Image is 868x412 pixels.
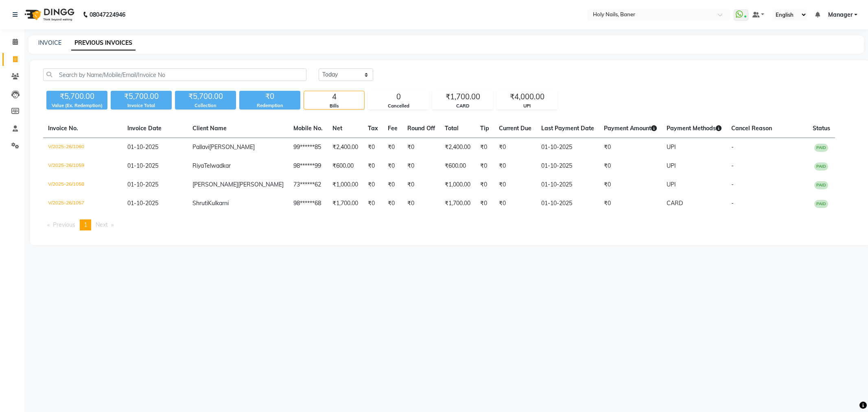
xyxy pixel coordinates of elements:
td: ₹0 [363,157,383,175]
span: Pallavi [192,143,209,151]
span: Current Due [499,125,531,132]
span: Payment Methods [667,125,722,132]
td: ₹1,700.00 [440,194,475,213]
div: 0 [368,91,429,103]
span: Kulkarni [208,199,229,207]
div: UPI [497,103,557,110]
span: Riya [192,162,204,169]
span: Manager [828,11,853,19]
span: Invoice Date [127,125,162,132]
td: ₹0 [475,138,494,157]
span: Shruti [192,199,208,207]
td: V/2025-26/1057 [43,194,122,213]
td: ₹0 [599,157,662,175]
div: ₹0 [239,91,300,102]
span: [PERSON_NAME] [238,181,284,188]
div: 4 [304,91,364,103]
td: ₹0 [383,175,402,194]
div: ₹5,700.00 [46,91,107,102]
td: ₹0 [475,175,494,194]
span: Tip [480,125,489,132]
span: Last Payment Date [541,125,594,132]
td: ₹0 [383,138,402,157]
span: Payment Amount [604,125,657,132]
span: UPI [667,181,676,188]
a: PREVIOUS INVOICES [71,36,136,50]
nav: Pagination [43,219,857,230]
td: ₹600.00 [328,157,363,175]
span: Cancel Reason [731,125,772,132]
div: ₹5,700.00 [111,91,172,102]
td: ₹600.00 [440,157,475,175]
td: ₹0 [402,157,440,175]
span: - [731,143,734,151]
span: Client Name [192,125,227,132]
td: ₹0 [363,138,383,157]
td: 01-10-2025 [536,175,599,194]
img: logo [21,3,77,26]
span: [PERSON_NAME] [192,181,238,188]
div: ₹4,000.00 [497,91,557,103]
td: ₹0 [363,194,383,213]
td: ₹0 [599,194,662,213]
td: ₹0 [402,138,440,157]
td: 01-10-2025 [536,194,599,213]
td: V/2025-26/1059 [43,157,122,175]
span: PAID [814,162,828,171]
span: Round Off [407,125,435,132]
td: 01-10-2025 [536,157,599,175]
span: Tax [368,125,378,132]
td: ₹0 [599,138,662,157]
span: - [731,162,734,169]
td: ₹0 [494,194,536,213]
span: Total [445,125,459,132]
td: ₹0 [383,194,402,213]
span: PAID [814,200,828,208]
span: 01-10-2025 [127,143,158,151]
span: - [731,199,734,207]
td: ₹2,400.00 [440,138,475,157]
span: [PERSON_NAME] [209,143,255,151]
td: V/2025-26/1058 [43,175,122,194]
td: ₹1,700.00 [328,194,363,213]
span: Next [96,221,108,228]
td: ₹0 [475,157,494,175]
td: ₹1,000.00 [440,175,475,194]
span: Net [332,125,342,132]
div: Collection [175,102,236,109]
span: UPI [667,162,676,169]
td: ₹0 [383,157,402,175]
td: 01-10-2025 [536,138,599,157]
td: ₹2,400.00 [328,138,363,157]
td: ₹0 [599,175,662,194]
b: 08047224946 [90,3,125,26]
span: CARD [667,199,683,207]
div: ₹1,700.00 [433,91,493,103]
div: ₹5,700.00 [175,91,236,102]
span: 01-10-2025 [127,162,158,169]
td: V/2025-26/1060 [43,138,122,157]
td: ₹0 [494,175,536,194]
span: Previous [53,221,75,228]
span: Mobile No. [293,125,323,132]
div: Cancelled [368,103,429,110]
span: Fee [388,125,398,132]
td: ₹1,000.00 [328,175,363,194]
span: PAID [814,181,828,189]
span: PAID [814,144,828,152]
span: Telwadkar [204,162,231,169]
span: Status [813,125,830,132]
div: Bills [304,103,364,110]
a: INVOICE [38,39,61,46]
td: ₹0 [494,138,536,157]
span: Invoice No. [48,125,78,132]
td: ₹0 [363,175,383,194]
div: Redemption [239,102,300,109]
div: Value (Ex. Redemption) [46,102,107,109]
span: 1 [84,221,87,228]
td: ₹0 [402,194,440,213]
td: ₹0 [494,157,536,175]
span: - [731,181,734,188]
span: 01-10-2025 [127,181,158,188]
td: ₹0 [475,194,494,213]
